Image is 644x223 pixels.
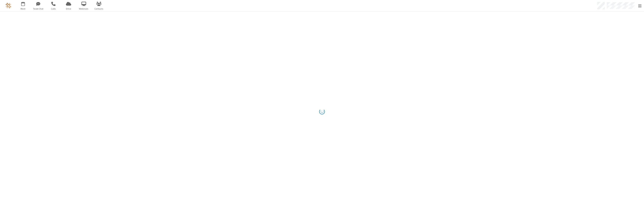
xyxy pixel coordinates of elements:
[62,7,76,10] span: Drive
[92,7,106,10] span: Contacts
[6,3,11,8] img: QA Selenium DO NOT DELETE OR CHANGE
[16,7,30,10] span: Meet
[46,7,60,10] span: Calls
[635,213,641,220] iframe: Chat
[77,7,91,10] span: Webinars
[31,7,45,10] span: Team Chat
